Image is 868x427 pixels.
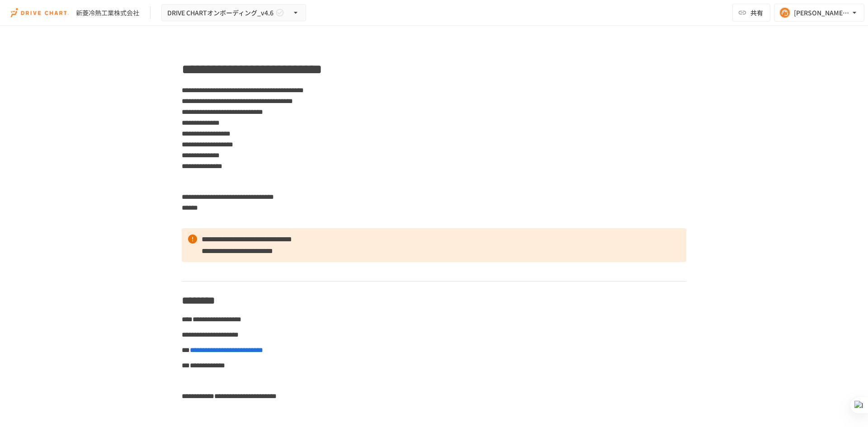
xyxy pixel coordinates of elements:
[11,5,69,20] img: i9VDDS9JuLRLX3JIUyK59LcYp6Y9cayLPHs4hOxMB9W
[732,4,770,22] button: 共有
[794,7,850,19] div: [PERSON_NAME][EMAIL_ADDRESS][DOMAIN_NAME]
[76,8,139,18] div: 新菱冷熱工業株式会社
[774,4,864,22] button: [PERSON_NAME][EMAIL_ADDRESS][DOMAIN_NAME]
[161,4,306,22] button: DRIVE CHARTオンボーディング_v4.6
[750,8,763,18] span: 共有
[167,7,274,19] span: DRIVE CHARTオンボーディング_v4.6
